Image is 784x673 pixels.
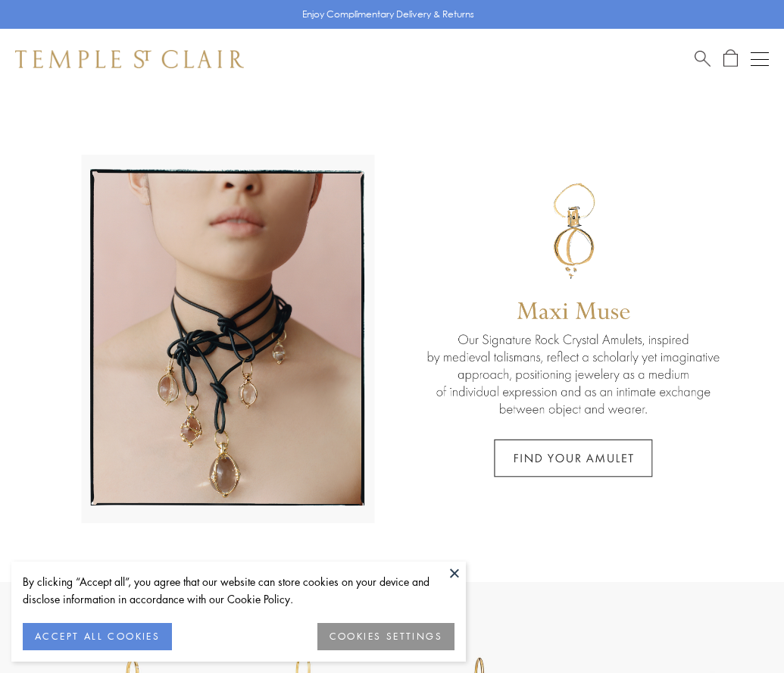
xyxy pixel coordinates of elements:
button: Open navigation [751,50,769,68]
a: Open Shopping Bag [723,49,738,68]
a: Search [695,49,711,68]
button: ACCEPT ALL COOKIES [23,623,172,650]
img: Temple St. Clair [15,50,244,68]
div: By clicking “Accept all”, you agree that our website can store cookies on your device and disclos... [23,573,454,608]
button: COOKIES SETTINGS [317,623,454,650]
p: Enjoy Complimentary Delivery & Returns [302,7,474,22]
